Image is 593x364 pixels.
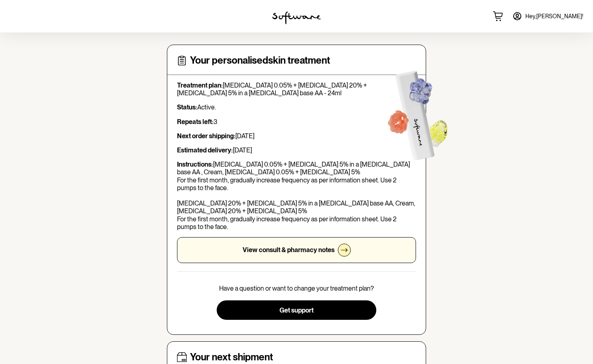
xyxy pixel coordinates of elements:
img: Software treatment bottle [371,55,462,171]
strong: Estimated delivery: [177,146,233,154]
strong: Status: [177,103,197,111]
span: Get support [279,306,314,314]
a: Hey,[PERSON_NAME]! [508,6,588,26]
strong: Next order shipping: [177,132,235,140]
strong: Instructions: [177,161,213,168]
h4: Your next shipment [190,351,273,363]
p: [MEDICAL_DATA] 0.05% + [MEDICAL_DATA] 20% + [MEDICAL_DATA] 5% in a [MEDICAL_DATA] base AA - 24ml [177,81,416,97]
p: View consult & pharmacy notes [243,246,335,254]
p: [DATE] [177,132,416,140]
p: [MEDICAL_DATA] 0.05% + [MEDICAL_DATA] 5% in a [MEDICAL_DATA] base AA , Cream, [MEDICAL_DATA] 0.05... [177,161,416,231]
p: 3 [177,118,416,126]
button: Get support [217,300,376,320]
p: Have a question or want to change your treatment plan? [219,285,374,292]
img: software logo [272,11,321,24]
h4: Your personalised skin treatment [190,55,330,66]
strong: Treatment plan: [177,81,223,89]
p: Active. [177,103,416,111]
strong: Repeats left: [177,118,213,126]
span: Hey, [PERSON_NAME] ! [525,13,583,20]
p: [DATE] [177,146,416,154]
